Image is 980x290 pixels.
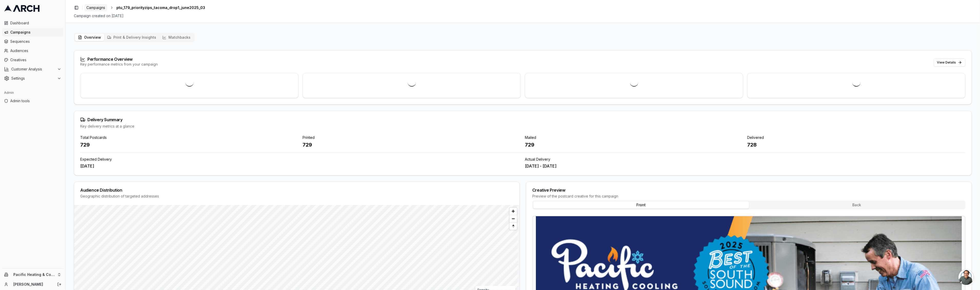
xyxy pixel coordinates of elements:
[74,13,972,18] div: Campaign created on [DATE]
[509,215,517,222] span: Zoom out
[10,39,61,44] span: Sequences
[10,20,61,26] span: Dashboard
[56,281,63,288] button: Log out
[509,223,517,229] span: Reset bearing to north
[86,5,105,10] span: Campaigns
[958,270,974,285] a: Open chat
[747,135,965,140] div: Delivered
[80,117,965,122] div: Delivery Summary
[2,56,63,64] a: Creatives
[525,157,965,162] div: Actual Delivery
[80,141,298,148] div: 729
[2,89,63,97] div: Admin
[525,135,743,140] div: Mailed
[2,19,63,27] a: Dashboard
[2,271,63,279] button: Pacific Heating & Cooling
[84,4,205,11] nav: breadcrumb
[2,47,63,55] a: Audiences
[10,57,61,63] span: Creatives
[80,57,158,62] div: Performance Overview
[303,135,521,140] div: Printed
[13,282,52,287] a: [PERSON_NAME]
[13,272,55,277] span: Pacific Heating & Cooling
[525,141,743,148] div: 729
[104,34,159,41] button: Print & Delivery Insights
[525,163,965,169] div: [DATE] - [DATE]
[2,65,63,73] button: Customer Analysis
[749,201,965,209] button: Back
[509,222,517,230] button: Reset bearing to north
[80,62,158,67] div: Key performance metrics from your campaign
[116,5,205,10] span: ptu_179_priorityzips_tacoma_drop1_june2025_03
[2,97,63,105] a: Admin tools
[509,215,517,222] button: Zoom out
[2,28,63,36] a: Campaigns
[11,76,55,81] span: Settings
[11,67,55,72] span: Customer Analysis
[10,30,61,35] span: Campaigns
[533,201,749,209] button: Front
[159,34,194,41] button: Matchbacks
[747,141,965,148] div: 728
[509,208,517,215] button: Zoom in
[80,194,513,199] div: Geographic distribution of targeted addresses
[80,188,513,192] div: Audience Distribution
[80,124,965,129] div: Key delivery metrics at a glance
[80,135,298,140] div: Total Postcards
[2,74,63,82] button: Settings
[934,58,965,67] button: View Details
[80,163,521,169] div: [DATE]
[2,37,63,46] a: Sequences
[80,157,521,162] div: Expected Delivery
[303,141,521,148] div: 729
[75,34,104,41] button: Overview
[10,98,61,103] span: Admin tools
[10,48,61,53] span: Audiences
[84,4,107,11] a: Campaigns
[532,188,965,192] div: Creative Preview
[532,194,965,199] div: Preview of the postcard creative for this campaign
